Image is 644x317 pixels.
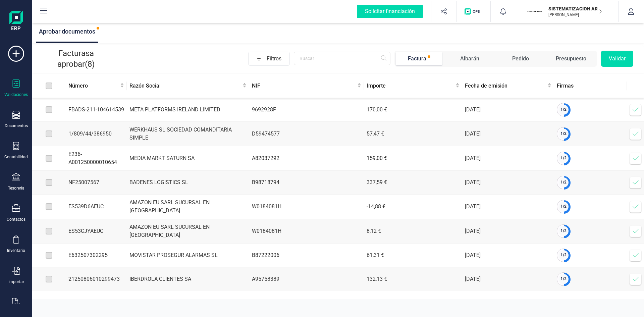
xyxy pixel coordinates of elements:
[7,248,25,253] div: Inventario
[560,107,567,112] span: 1 / 2
[249,98,364,122] td: 9692928F
[357,5,423,18] div: Solicitar financiación
[527,4,542,19] img: SI
[4,154,28,160] div: Contabilidad
[66,267,127,291] td: 21250806010299473
[461,1,486,22] button: Logo de OPS
[364,267,462,291] td: 132,13 €
[66,146,127,171] td: E236-A001250000010654
[8,186,24,191] div: Tesorería
[4,92,28,97] div: Validaciones
[66,244,127,267] td: E632507302295
[548,5,602,12] p: SISTEMATIZACION ARQUITECTONICA EN REFORMAS SL
[460,55,479,63] div: Albarán
[367,82,454,90] span: Importe
[364,98,462,122] td: 170,00 €
[364,219,462,244] td: 8,12 €
[66,122,127,146] td: 1/809/44/386950
[5,123,28,128] div: Documentos
[249,122,364,146] td: D59474577
[556,55,586,63] div: Presupuesto
[249,195,364,219] td: W0184081H
[465,8,482,15] img: Logo de OPS
[462,171,554,195] td: [DATE]
[364,244,462,267] td: 61,31 €
[560,204,567,209] span: 1 / 2
[462,195,554,219] td: [DATE]
[248,52,290,66] button: Filtros
[349,1,431,22] button: Solicitar financiación
[129,82,241,90] span: Razón Social
[465,82,546,90] span: Fecha de emisión
[512,55,529,63] div: Pedido
[294,52,390,65] input: Buscar
[43,48,109,69] p: Facturas a aprobar (8)
[364,195,462,219] td: -14,88 €
[364,171,462,195] td: 337,59 €
[364,146,462,171] td: 159,00 €
[127,146,249,171] td: MEDIA MARKT SATURN SA
[249,171,364,195] td: B98718794
[127,267,249,291] td: IBERDROLA CLIENTES SA
[127,171,249,195] td: BADENES LOGISTICS SL
[127,195,249,219] td: AMAZON EU SARL SUCURSAL EN [GEOGRAPHIC_DATA]
[524,1,610,22] button: SISISTEMATIZACION ARQUITECTONICA EN REFORMAS SL[PERSON_NAME]
[66,219,127,244] td: ES53CJYAEUC
[249,244,364,267] td: B87222006
[252,82,356,90] span: NIF
[66,195,127,219] td: ES539D6AEUC
[560,180,567,184] span: 1 / 2
[560,228,567,233] span: 1 / 2
[9,11,23,32] img: Logo Finanedi
[364,122,462,146] td: 57,47 €
[7,217,25,222] div: Contactos
[8,279,24,284] div: Importar
[66,98,127,122] td: FBADS-211-104614539
[462,244,554,267] td: [DATE]
[548,12,602,17] p: [PERSON_NAME]
[249,219,364,244] td: W0184081H
[560,253,567,257] span: 1 / 2
[462,98,554,122] td: [DATE]
[127,219,249,244] td: AMAZON EU SARL SUCURSAL EN [GEOGRAPHIC_DATA]
[66,171,127,195] td: NF25007567
[560,276,567,281] span: 1 / 2
[127,244,249,267] td: MOVISTAR PROSEGUR ALARMAS SL
[462,146,554,171] td: [DATE]
[39,28,95,35] span: Aprobar documentos
[267,52,289,65] span: Filtros
[554,74,627,98] th: Firmas
[249,146,364,171] td: A82037292
[462,122,554,146] td: [DATE]
[601,51,633,67] button: Validar
[249,267,364,291] td: A95758389
[127,98,249,122] td: META PLATFORMS IRELAND LIMITED
[560,156,567,160] span: 1 / 2
[560,131,567,136] span: 1 / 2
[408,55,426,63] div: Factura
[462,219,554,244] td: [DATE]
[68,82,119,90] span: Número
[462,267,554,291] td: [DATE]
[127,122,249,146] td: WERKHAUS SL SOCIEDAD COMANDITARIA SIMPLE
